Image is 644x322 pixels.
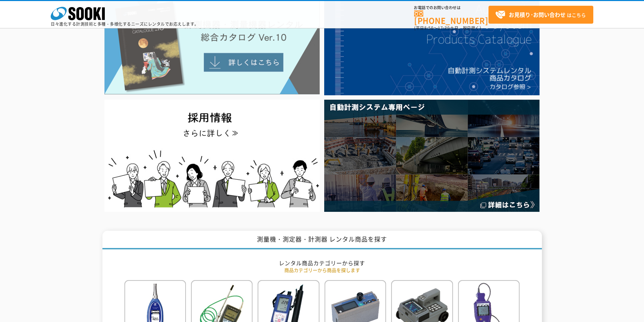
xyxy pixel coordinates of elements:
[495,10,586,20] span: はこちら
[414,25,481,31] span: (平日 ～ 土日、祝日除く)
[124,267,520,274] p: 商品カテゴリーから商品を探します
[438,25,450,31] span: 17:30
[102,231,542,249] h1: 測量機・測定器・計測器 レンタル商品を探す
[124,259,520,267] h2: レンタル商品カテゴリーから探す
[424,25,434,31] span: 8:50
[414,6,488,10] span: お電話でのお問い合わせは
[488,6,593,24] a: お見積り･お問い合わせはこちら
[414,10,488,24] a: [PHONE_NUMBER]
[324,100,540,212] img: 自動計測システム専用ページ
[509,10,566,19] strong: お見積り･お問い合わせ
[104,100,320,212] img: SOOKI recruit
[51,22,199,26] p: 日々進化する計測技術と多種・多様化するニーズにレンタルでお応えします。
